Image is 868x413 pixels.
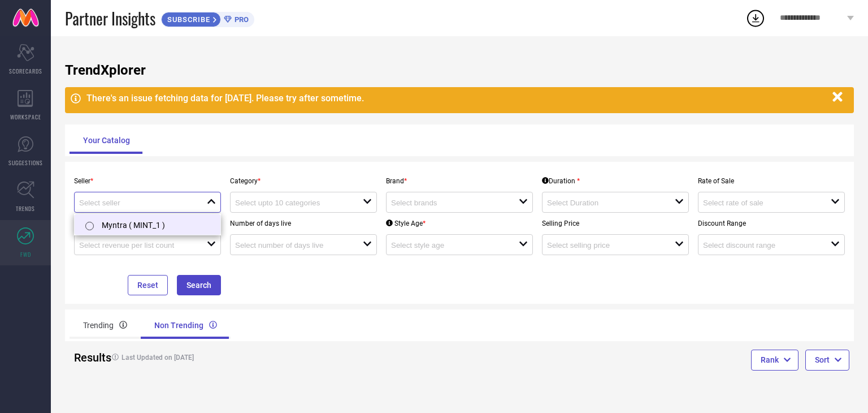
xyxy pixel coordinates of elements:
[141,312,231,339] div: Non Trending
[542,177,580,185] div: Duration
[391,241,506,249] input: Select style age
[386,177,533,185] p: Brand
[9,67,42,75] span: SCORECARDS
[698,177,845,185] p: Rate of Sale
[232,15,249,24] span: PRO
[65,7,155,30] span: Partner Insights
[703,199,818,207] input: Select rate of sale
[16,204,35,213] span: TRENDS
[542,220,689,227] p: Selling Price
[547,199,662,207] input: Select Duration
[74,177,221,185] p: Seller
[745,8,766,28] div: Open download list
[128,275,168,295] button: Reset
[703,241,818,249] input: Select discount range
[70,312,141,339] div: Trending
[177,275,221,295] button: Search
[20,250,31,259] span: FWD
[386,220,426,227] div: Style Age
[230,220,377,227] p: Number of days live
[751,350,798,370] button: Rank
[79,241,194,249] input: Select revenue per list count
[391,199,506,207] input: Select brands
[698,220,845,227] p: Discount Range
[230,177,377,185] p: Category
[547,241,662,249] input: Select selling price
[74,351,97,364] h2: Results
[235,241,350,249] input: Select number of days live
[65,62,854,78] h1: TrendXplorer
[162,15,213,24] span: SUBSCRIBE
[86,93,827,104] div: There's an issue fetching data for [DATE]. Please try after sometime.
[70,127,144,154] div: Your Catalog
[10,113,41,121] span: WORKSPACE
[161,9,254,27] a: SUBSCRIBEPRO
[8,158,43,167] span: SUGGESTIONS
[79,199,194,207] input: Select seller
[106,354,418,362] h4: Last Updated on [DATE]
[75,214,220,235] li: Myntra ( MINT_1 )
[805,350,849,370] button: Sort
[235,199,350,207] input: Select upto 10 categories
